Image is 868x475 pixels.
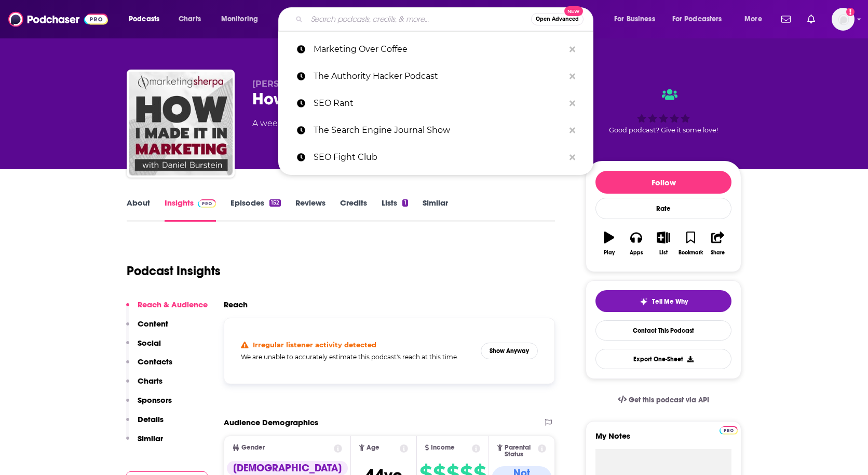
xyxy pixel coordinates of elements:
img: Podchaser Pro [198,199,216,208]
p: Reach & Audience [138,300,208,309]
p: Content [138,319,168,329]
a: Pro website [720,425,738,435]
button: Follow [595,171,731,194]
div: Rate [595,198,731,219]
a: The Authority Hacker Podcast [278,63,593,90]
button: open menu [121,11,173,28]
a: Contact This Podcast [595,320,731,341]
img: tell me why sparkle [640,297,648,306]
button: tell me why sparkleTell Me Why [595,290,731,312]
button: Contacts [126,357,172,376]
p: Similar [138,433,163,443]
a: Marketing Over Coffee [278,36,593,63]
button: List [650,225,677,262]
a: Show notifications dropdown [803,10,819,28]
input: Search podcasts, credits, & more... [307,11,531,28]
div: Search podcasts, credits, & more... [288,7,603,31]
a: Charts [172,11,207,28]
p: Sponsors [138,395,172,405]
span: For Business [614,12,655,26]
span: Podcasts [129,12,159,26]
span: Get this podcast via API [629,396,709,404]
a: Credits [340,198,367,222]
a: Show notifications dropdown [777,10,795,28]
div: Apps [630,250,643,256]
a: SEO Fight Club [278,144,593,171]
a: Lists1 [382,198,408,222]
button: Similar [126,433,163,453]
button: open menu [607,11,668,28]
h2: Audience Demographics [224,417,318,427]
div: Good podcast? Give it some love! [586,79,741,143]
button: Social [126,338,161,357]
button: Show profile menu [832,8,855,31]
p: Marketing Over Coffee [314,36,564,63]
p: SEO Fight Club [314,144,564,171]
span: [PERSON_NAME] [252,79,327,89]
button: Share [704,225,731,262]
img: User Profile [832,8,855,31]
button: open menu [737,11,775,28]
p: Social [138,338,161,348]
h4: Irregular listener activity detected [253,341,376,349]
img: Podchaser - Follow, Share and Rate Podcasts [8,9,108,29]
div: Bookmark [679,250,703,256]
button: open menu [214,11,272,28]
span: Gender [241,444,265,451]
a: Similar [423,198,448,222]
span: New [564,6,583,16]
a: About [127,198,150,222]
button: Sponsors [126,395,172,414]
div: List [659,250,668,256]
span: For Podcasters [672,12,722,26]
div: 152 [269,199,281,207]
a: The Search Engine Journal Show [278,117,593,144]
button: Bookmark [677,225,704,262]
a: Get this podcast via API [609,387,717,413]
span: More [744,12,762,26]
button: Details [126,414,164,433]
button: Apps [622,225,649,262]
div: Share [711,250,725,256]
h1: Podcast Insights [127,263,221,279]
a: SEO Rant [278,90,593,117]
button: Open AdvancedNew [531,13,584,25]
button: open menu [666,11,737,28]
img: How I Made it in Marketing [129,72,233,175]
button: Play [595,225,622,262]
span: Good podcast? Give it some love! [609,126,718,134]
h2: Reach [224,300,248,309]
button: Reach & Audience [126,300,208,319]
button: Export One-Sheet [595,349,731,369]
a: Reviews [295,198,325,222]
p: Charts [138,376,162,386]
img: Podchaser Pro [720,426,738,435]
span: Monitoring [221,12,258,26]
span: Open Advanced [536,17,579,22]
a: InsightsPodchaser Pro [165,198,216,222]
button: Content [126,319,168,338]
p: Contacts [138,357,172,367]
a: Episodes152 [230,198,281,222]
svg: Add a profile image [846,8,855,16]
div: 1 [402,199,408,207]
span: Income [431,444,455,451]
p: SEO Rant [314,90,564,117]
span: Logged in as patiencebaldacci [832,8,855,31]
p: The Search Engine Journal Show [314,117,564,144]
span: Tell Me Why [652,297,688,306]
p: Details [138,414,164,424]
span: Charts [179,12,201,26]
h5: We are unable to accurately estimate this podcast's reach at this time. [241,353,472,361]
span: Parental Status [505,444,536,458]
div: A weekly podcast [252,117,421,130]
button: Show Anyway [481,343,538,359]
button: Charts [126,376,162,395]
div: Play [604,250,615,256]
p: The Authority Hacker Podcast [314,63,564,90]
span: Age [367,444,379,451]
label: My Notes [595,431,731,449]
